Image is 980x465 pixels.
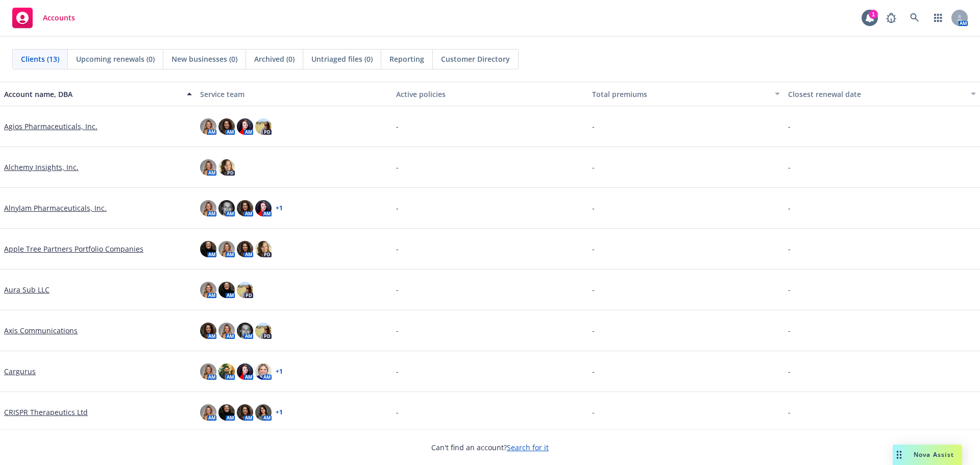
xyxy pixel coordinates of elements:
span: - [396,284,399,295]
span: - [592,366,595,377]
a: Search [904,8,925,28]
button: Service team [196,82,392,106]
span: - [396,203,399,213]
div: Total premiums [592,89,769,100]
img: photo [255,200,272,216]
img: photo [255,118,272,135]
a: Accounts [8,4,79,32]
button: Total premiums [588,82,784,106]
div: Closest renewal date [788,89,965,100]
img: photo [218,404,235,421]
span: Customer Directory [441,54,510,64]
a: + 1 [276,409,283,415]
span: - [788,121,791,132]
a: Apple Tree Partners Portfolio Companies [4,243,143,254]
button: Nova Assist [893,445,962,465]
span: - [788,366,791,377]
a: CRISPR Therapeutics Ltd [4,407,88,418]
span: Archived (0) [254,54,295,64]
a: Aura Sub LLC [4,284,50,295]
span: - [788,407,791,418]
img: photo [218,363,235,380]
span: Can't find an account? [431,442,549,453]
div: Service team [200,89,388,100]
button: Active policies [392,82,588,106]
div: 1 [869,10,878,19]
span: - [396,243,399,254]
img: photo [237,404,253,421]
a: Cargurus [4,366,36,377]
img: photo [237,323,253,339]
span: Clients (13) [21,54,59,64]
span: - [592,284,595,295]
img: photo [255,241,272,257]
img: photo [237,241,253,257]
span: - [788,162,791,173]
a: Search for it [507,443,549,452]
a: Alnylam Pharmaceuticals, Inc. [4,203,107,213]
span: - [788,203,791,213]
img: photo [218,282,235,298]
img: photo [255,404,272,421]
span: - [592,162,595,173]
a: + 1 [276,205,283,211]
a: + 1 [276,369,283,375]
span: - [396,366,399,377]
img: photo [255,323,272,339]
span: - [592,325,595,336]
a: Alchemy Insights, Inc. [4,162,79,173]
span: - [592,243,595,254]
img: photo [218,200,235,216]
img: photo [200,118,216,135]
span: Reporting [389,54,424,64]
button: Closest renewal date [784,82,980,106]
span: - [396,325,399,336]
span: Upcoming renewals (0) [76,54,155,64]
span: - [592,121,595,132]
img: photo [200,363,216,380]
img: photo [237,282,253,298]
a: Report a Bug [881,8,901,28]
img: photo [255,363,272,380]
img: photo [200,323,216,339]
span: - [592,407,595,418]
span: - [788,243,791,254]
div: Drag to move [893,445,905,465]
img: photo [237,363,253,380]
span: - [788,284,791,295]
img: photo [218,118,235,135]
span: Accounts [43,14,75,22]
span: - [396,162,399,173]
span: - [396,121,399,132]
span: - [592,203,595,213]
img: photo [200,159,216,176]
div: Active policies [396,89,584,100]
a: Switch app [928,8,948,28]
a: Axis Communications [4,325,78,336]
img: photo [237,200,253,216]
span: New businesses (0) [171,54,237,64]
span: - [788,325,791,336]
span: - [396,407,399,418]
img: photo [200,404,216,421]
span: Nova Assist [914,450,954,459]
span: Untriaged files (0) [311,54,373,64]
a: Agios Pharmaceuticals, Inc. [4,121,97,132]
img: photo [200,200,216,216]
div: Account name, DBA [4,89,181,100]
img: photo [218,241,235,257]
img: photo [218,323,235,339]
img: photo [200,282,216,298]
img: photo [237,118,253,135]
img: photo [200,241,216,257]
img: photo [218,159,235,176]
